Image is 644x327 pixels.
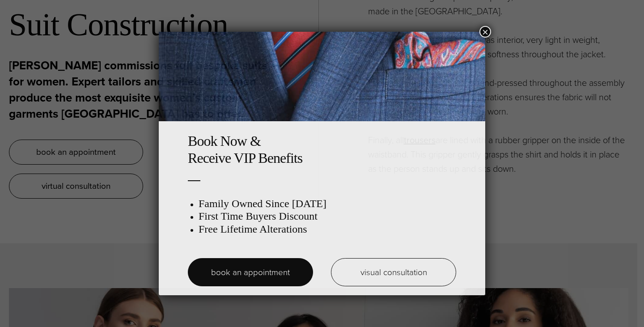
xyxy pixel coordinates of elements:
[331,258,456,286] a: visual consultation
[188,132,456,167] h2: Book Now & Receive VIP Benefits
[479,26,491,38] button: Close
[199,197,456,210] h3: Family Owned Since [DATE]
[199,223,456,236] h3: Free Lifetime Alterations
[24,6,42,14] span: Chat
[188,258,313,286] a: book an appointment
[199,210,456,223] h3: First Time Buyers Discount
